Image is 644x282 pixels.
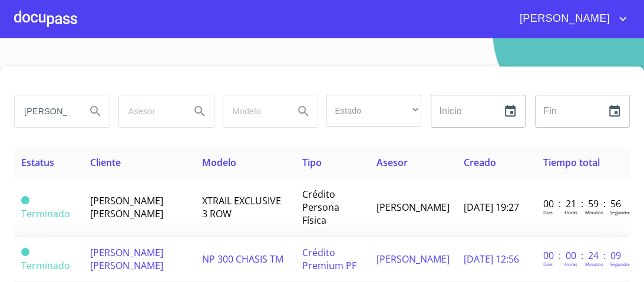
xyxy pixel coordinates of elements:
[377,253,450,266] span: [PERSON_NAME]
[202,156,236,169] span: Modelo
[543,261,553,267] p: Dias
[302,246,356,272] span: Crédito Premium PF
[202,194,281,220] span: XTRAIL EXCLUSIVE 3 ROW
[511,9,616,28] span: [PERSON_NAME]
[289,97,318,125] button: Search
[564,261,577,267] p: Horas
[377,156,408,169] span: Asesor
[223,95,285,127] input: search
[302,156,322,169] span: Tipo
[464,253,519,266] span: [DATE] 12:56
[202,253,283,266] span: NP 300 CHASIS TM
[543,209,553,215] p: Dias
[21,156,54,169] span: Estatus
[610,261,632,267] p: Segundos
[464,201,519,214] span: [DATE] 19:27
[610,209,632,215] p: Segundos
[585,261,603,267] p: Minutos
[21,259,70,272] span: Terminado
[564,209,577,215] p: Horas
[81,97,110,125] button: Search
[21,196,29,204] span: Terminado
[15,95,77,127] input: search
[585,209,603,215] p: Minutos
[186,97,214,125] button: Search
[326,95,421,127] div: ​
[119,95,181,127] input: search
[464,156,496,169] span: Creado
[511,9,630,28] button: account of current user
[90,156,121,169] span: Cliente
[543,249,623,262] p: 00 : 00 : 24 : 09
[543,197,623,210] p: 00 : 21 : 59 : 56
[90,194,163,220] span: [PERSON_NAME] [PERSON_NAME]
[21,248,29,256] span: Terminado
[377,201,450,214] span: [PERSON_NAME]
[302,188,339,227] span: Crédito Persona Física
[543,156,600,169] span: Tiempo total
[90,246,163,272] span: [PERSON_NAME] [PERSON_NAME]
[21,207,70,220] span: Terminado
